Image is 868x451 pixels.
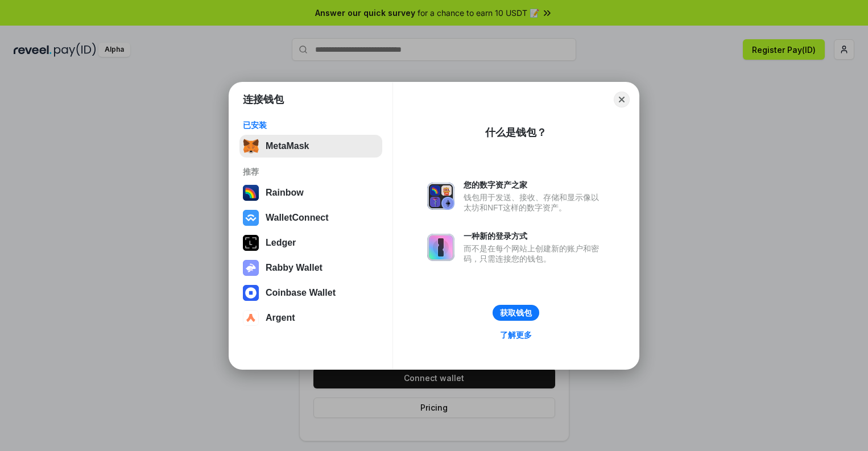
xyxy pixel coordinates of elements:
div: Rabby Wallet [266,263,323,273]
div: MetaMask [266,141,309,151]
div: 了解更多 [500,330,532,340]
button: Close [614,92,630,107]
img: svg+xml,%3Csvg%20xmlns%3D%22http%3A%2F%2Fwww.w3.org%2F2000%2Fsvg%22%20fill%3D%22none%22%20viewBox... [427,183,454,210]
div: 已安装 [243,120,379,130]
div: Argent [266,313,295,323]
div: 您的数字资产之家 [464,180,605,190]
button: MetaMask [239,135,382,158]
div: 而不是在每个网站上创建新的账户和密码，只需连接您的钱包。 [464,243,605,264]
button: Coinbase Wallet [239,282,382,304]
button: Rabby Wallet [239,256,382,279]
div: WalletConnect [266,213,329,223]
div: 获取钱包 [500,308,532,318]
img: svg+xml,%3Csvg%20width%3D%22120%22%20height%3D%22120%22%20viewBox%3D%220%200%20120%20120%22%20fil... [243,185,259,201]
h1: 连接钱包 [243,93,284,106]
div: 推荐 [243,167,379,177]
div: 一种新的登录方式 [464,231,605,241]
button: 获取钱包 [493,305,539,321]
button: Argent [239,307,382,329]
img: svg+xml,%3Csvg%20width%3D%2228%22%20height%3D%2228%22%20viewBox%3D%220%200%2028%2028%22%20fill%3D... [243,210,259,226]
img: svg+xml,%3Csvg%20xmlns%3D%22http%3A%2F%2Fwww.w3.org%2F2000%2Fsvg%22%20fill%3D%22none%22%20viewBox... [243,260,259,276]
button: Ledger [239,231,382,254]
img: svg+xml,%3Csvg%20fill%3D%22none%22%20height%3D%2233%22%20viewBox%3D%220%200%2035%2033%22%20width%... [243,138,259,154]
div: 钱包用于发送、接收、存储和显示像以太坊和NFT这样的数字资产。 [464,192,605,213]
img: svg+xml,%3Csvg%20width%3D%2228%22%20height%3D%2228%22%20viewBox%3D%220%200%2028%2028%22%20fill%3D... [243,285,259,301]
div: Coinbase Wallet [266,288,336,298]
div: 什么是钱包？ [485,126,547,139]
img: svg+xml,%3Csvg%20xmlns%3D%22http%3A%2F%2Fwww.w3.org%2F2000%2Fsvg%22%20width%3D%2228%22%20height%3... [243,235,259,251]
div: Rainbow [266,188,304,198]
div: Ledger [266,238,296,248]
a: 了解更多 [493,328,539,342]
img: svg+xml,%3Csvg%20xmlns%3D%22http%3A%2F%2Fwww.w3.org%2F2000%2Fsvg%22%20fill%3D%22none%22%20viewBox... [427,234,454,261]
button: WalletConnect [239,206,382,229]
button: Rainbow [239,181,382,204]
img: svg+xml,%3Csvg%20width%3D%2228%22%20height%3D%2228%22%20viewBox%3D%220%200%2028%2028%22%20fill%3D... [243,310,259,326]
